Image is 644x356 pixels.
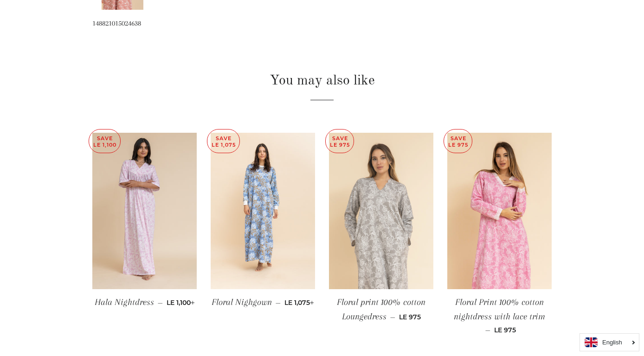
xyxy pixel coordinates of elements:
[207,129,239,153] p: Save LE 1,075
[167,298,195,307] span: LE 1,100
[447,289,552,342] a: Floral Print 100% cotton nightdress with lace trim — LE 975
[284,298,314,307] span: LE 1,075
[585,337,634,347] a: English
[337,297,425,322] span: Floral print 100% cotton Loungedress
[92,19,141,27] span: 148821015024638
[95,297,154,307] span: Hala Nightdress
[444,129,472,153] p: Save LE 975
[212,297,272,307] span: Floral Nighgown
[390,313,395,321] span: —
[485,326,490,334] span: —
[92,289,197,316] a: Hala Nightdress — LE 1,100
[494,326,516,334] span: LE 975
[276,298,281,307] span: —
[454,297,545,322] span: Floral Print 100% cotton nightdress with lace trim
[158,298,163,307] span: —
[89,129,120,153] p: Save LE 1,100
[326,129,354,153] p: Save LE 975
[602,339,622,345] i: English
[329,289,433,330] a: Floral print 100% cotton Loungedress — LE 975
[399,313,421,321] span: LE 975
[92,71,552,91] h2: You may also like
[211,289,315,316] a: Floral Nighgown — LE 1,075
